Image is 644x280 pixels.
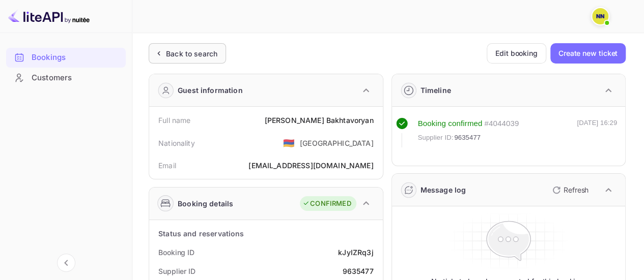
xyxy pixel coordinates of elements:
span: Supplier ID: [418,133,454,143]
div: [DATE] 16:29 [577,118,617,147]
div: Bookings [6,48,126,68]
span: 9635477 [454,133,481,143]
div: CONFIRMED [302,199,351,209]
div: Guest information [178,85,243,96]
div: [EMAIL_ADDRESS][DOMAIN_NAME] [248,160,373,171]
button: Collapse navigation [57,254,75,272]
div: [GEOGRAPHIC_DATA] [300,138,374,148]
div: Customers [6,68,126,88]
div: Back to search [166,48,217,59]
div: Timeline [421,85,451,96]
span: United States [283,134,295,152]
div: # 4044039 [484,118,519,130]
div: [PERSON_NAME] Bakhtavoryan [265,115,374,126]
button: Refresh [546,182,593,198]
div: kJyIZRq3j [338,247,373,258]
div: 9635477 [342,266,373,276]
a: Bookings [6,48,126,67]
div: Status and reservations [158,228,244,239]
img: N/A N/A [592,8,608,24]
a: Customers [6,68,126,87]
img: LiteAPI logo [8,8,90,24]
div: Booking confirmed [418,118,483,130]
div: Nationality [158,138,195,148]
p: Refresh [564,184,589,195]
div: Booking ID [158,247,194,258]
div: Booking details [178,198,233,209]
button: Create new ticket [550,43,626,64]
button: Edit booking [487,43,546,64]
div: Bookings [32,52,121,64]
div: Email [158,160,176,171]
div: Message log [421,184,466,195]
div: Supplier ID [158,266,195,276]
div: Full name [158,115,190,126]
div: Customers [32,72,121,84]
